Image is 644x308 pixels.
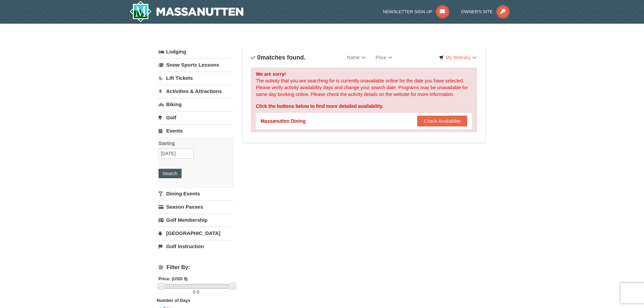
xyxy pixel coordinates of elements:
[159,240,234,253] a: Golf Instruction
[435,52,480,63] a: My Itinerary
[461,9,493,14] span: Owner's Site
[159,227,234,239] a: [GEOGRAPHIC_DATA]
[251,68,477,132] div: The activity that you are searching for is currently unavailable online for the date you have sel...
[159,187,234,200] a: Dining Events
[256,103,472,110] div: Click the buttons below to find more detailed availability.
[129,1,244,22] a: Massanutten Resort
[261,118,306,124] div: Massanutten Dining
[159,46,234,58] a: Lodging
[251,54,306,61] h4: matches found.
[159,276,188,281] strong: Price: (USD $)
[383,9,449,14] a: Newsletter Sign Up
[159,140,229,147] label: Starting
[159,58,234,71] a: Snow Sports Lessons
[257,54,261,61] span: 0
[197,289,199,294] span: 0
[193,289,195,294] span: 0
[159,264,234,270] h4: Filter By:
[383,9,432,14] span: Newsletter Sign Up
[159,124,234,137] a: Events
[159,111,234,124] a: Golf
[342,51,371,64] a: Name
[159,289,234,295] label: -
[159,214,234,226] a: Golf Membership
[159,169,182,178] button: Search
[371,51,397,64] a: Price
[129,1,244,22] img: Massanutten Resort Logo
[159,98,234,111] a: Biking
[159,72,234,84] a: Lift Tickets
[159,200,234,213] a: Season Passes
[417,116,468,126] button: Check Availability
[157,298,191,303] strong: Number of Days
[256,71,286,77] strong: We are sorry!
[461,9,510,14] a: Owner's Site
[159,85,234,97] a: Activities & Attractions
